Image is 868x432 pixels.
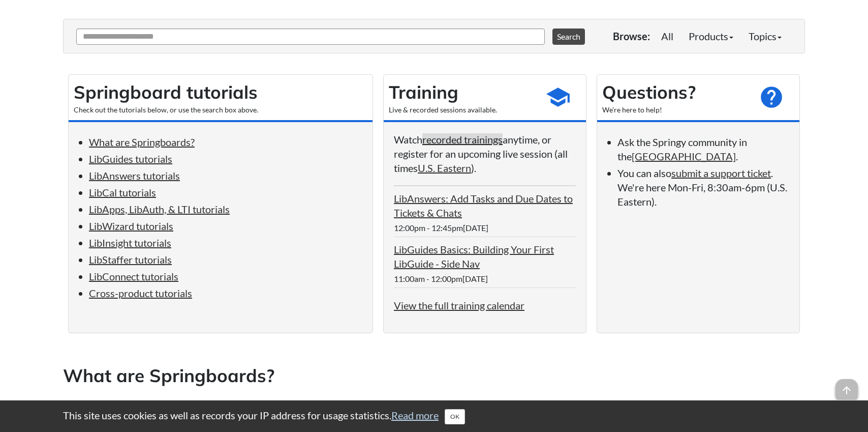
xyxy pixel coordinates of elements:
a: recorded trainings [422,133,503,146]
div: This site uses cookies as well as records your IP address for usage statistics. [53,408,815,424]
span: 11:00am - 12:00pm[DATE] [394,274,488,283]
div: Live & recorded sessions available. [389,105,535,115]
a: What are Springboards? [89,136,195,148]
a: arrow_upward [835,380,858,392]
p: Watch anytime, or register for an upcoming live session (all times ). [394,132,576,175]
button: Search [552,28,585,45]
a: LibConnect tutorials [89,270,178,282]
h2: What are Springboards? [63,363,805,388]
span: arrow_upward [835,379,858,401]
a: [GEOGRAPHIC_DATA] [632,150,736,162]
h2: Springboard tutorials [74,80,367,105]
span: school [545,84,571,110]
p: Browse: [613,29,650,43]
li: You can also . We're here Mon-Fri, 8:30am-6pm (U.S. Eastern). [617,166,789,209]
a: Topics [741,26,789,46]
a: LibStaffer tutorials [89,253,172,266]
a: All [654,26,681,46]
span: help [759,84,784,110]
div: Check out the tutorials below, or use the search box above. [74,105,367,115]
a: LibGuides Basics: Building Your First LibGuide - Side Nav [394,243,554,270]
a: LibCal tutorials [89,186,156,198]
span: 12:00pm - 12:45pm[DATE] [394,223,488,233]
a: LibApps, LibAuth, & LTI tutorials [89,203,230,215]
a: LibAnswers: Add Tasks and Due Dates to Tickets & Chats [394,192,573,219]
a: submit a support ticket [671,167,771,179]
a: Products [681,26,741,46]
h2: Training [389,80,535,105]
a: Cross-product tutorials [89,287,192,299]
a: LibInsight tutorials [89,237,171,249]
div: We're here to help! [602,105,749,115]
a: LibAnswers tutorials [89,169,180,182]
a: LibWizard tutorials [89,220,173,232]
li: Ask the Springy community in the . [617,135,789,163]
a: View the full training calendar [394,299,524,311]
h2: Questions? [602,80,749,105]
a: LibGuides tutorials [89,153,172,165]
button: Close [445,409,465,424]
a: Read more [391,409,439,421]
a: U.S. Eastern [418,162,471,174]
